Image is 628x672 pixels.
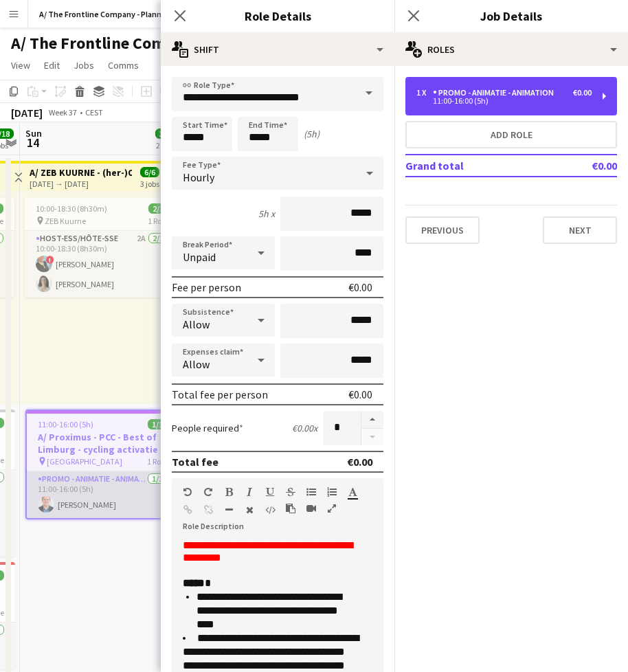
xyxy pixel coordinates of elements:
[45,216,86,226] span: ZEB Kuurne
[25,127,42,139] span: Sun
[27,431,178,456] h3: A/ Proximus - PCC - Best of Limburg - cycling activatie
[11,33,280,54] h1: A/ The Frontline Company - Planning
[224,504,234,515] button: Horizontal Line
[172,388,268,401] div: Total fee per person
[27,471,178,518] app-card-role: Promo - Animatie - Animation1/111:00-16:00 (5h)[PERSON_NAME]
[148,216,168,226] span: 1 Role
[155,128,175,139] span: 3/3
[394,33,628,66] div: Roles
[348,280,372,294] div: €0.00
[543,216,617,244] button: Next
[102,56,144,74] a: Comms
[74,59,94,71] span: Jobs
[183,357,210,371] span: Allow
[5,56,36,74] a: View
[25,410,179,519] app-job-card: 11:00-16:00 (5h)1/1A/ Proximus - PCC - Best of Limburg - cycling activatie [GEOGRAPHIC_DATA]1 Rol...
[148,419,167,429] span: 1/1
[30,179,132,189] div: [DATE] → [DATE]
[258,208,275,220] div: 5h x
[25,198,179,298] app-job-card: 10:00-18:30 (8h30m)2/2 ZEB Kuurne1 RoleHost-ess/Hôte-sse2A2/210:00-18:30 (8h30m)![PERSON_NAME][PE...
[11,106,43,120] div: [DATE]
[416,98,592,104] div: 11:00-16:00 (5h)
[348,388,372,401] div: €0.00
[140,167,159,177] span: 6/6
[286,503,295,514] button: Paste as plain text
[38,419,93,429] span: 11:00-16:00 (5h)
[347,455,372,469] div: €0.00
[172,280,241,294] div: Fee per person
[405,216,480,244] button: Previous
[172,455,218,469] div: Total fee
[172,422,243,434] label: People required
[394,7,628,25] h3: Job Details
[306,486,316,497] button: Unordered List
[68,56,100,74] a: Jobs
[45,107,80,117] span: Week 37
[156,140,177,150] div: 2 Jobs
[286,486,295,497] button: Strikethrough
[108,59,139,71] span: Comms
[25,231,179,298] app-card-role: Host-ess/Hôte-sse2A2/210:00-18:30 (8h30m)![PERSON_NAME][PERSON_NAME]
[161,7,394,25] h3: Role Details
[183,250,216,264] span: Unpaid
[348,486,357,497] button: Text Color
[23,135,42,150] span: 14
[44,59,60,71] span: Edit
[203,486,213,497] button: Redo
[183,486,192,497] button: Undo
[224,486,234,497] button: Bold
[361,411,383,429] button: Increase
[327,486,337,497] button: Ordered List
[433,88,559,98] div: Promo - Animatie - Animation
[183,170,214,184] span: Hourly
[183,317,210,331] span: Allow
[405,121,617,148] button: Add role
[306,503,316,514] button: Insert video
[147,456,167,467] span: 1 Role
[327,503,337,514] button: Fullscreen
[245,486,254,497] button: Italic
[573,88,592,98] div: €0.00
[405,155,552,177] td: Grand total
[30,166,132,179] h3: A/ ZEB KUURNE - (her-)Opening nieuwe winkel (12+13+14/09)
[140,177,159,189] div: 3 jobs
[304,128,319,140] div: (5h)
[28,1,185,27] button: A/ The Frontline Company - Planning
[148,203,168,214] span: 2/2
[47,456,122,467] span: [GEOGRAPHIC_DATA]
[85,107,103,117] div: CEST
[36,203,107,214] span: 10:00-18:30 (8h30m)
[265,504,275,515] button: HTML Code
[292,422,317,434] div: €0.00 x
[416,88,433,98] div: 1 x
[552,155,617,177] td: €0.00
[161,33,394,66] div: Shift
[38,56,65,74] a: Edit
[11,59,30,71] span: View
[46,256,54,264] span: !
[265,486,275,497] button: Underline
[245,504,254,515] button: Clear Formatting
